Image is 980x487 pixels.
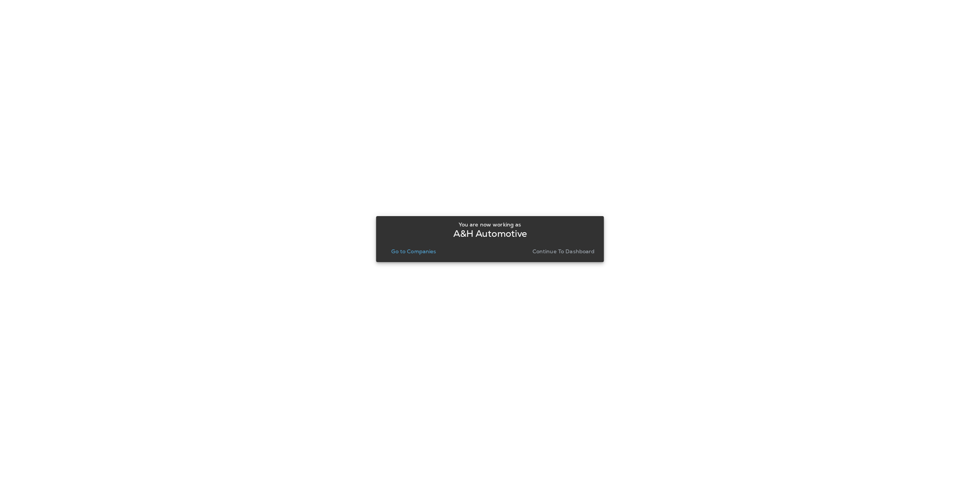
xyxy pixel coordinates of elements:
p: A&H Automotive [453,231,527,237]
button: Continue to Dashboard [529,246,598,257]
button: Go to Companies [388,246,439,257]
p: You are now working as [459,221,521,228]
p: Go to Companies [391,248,436,254]
p: Continue to Dashboard [532,248,595,254]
